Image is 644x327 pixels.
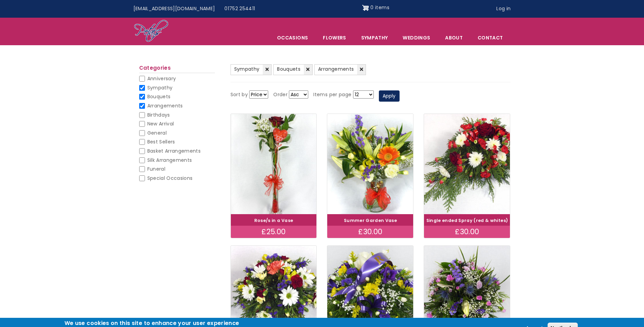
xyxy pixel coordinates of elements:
[231,226,317,238] div: £25.00
[277,66,300,72] span: Bouquets
[344,218,397,223] a: Summer Garden Vase
[234,66,260,72] span: Sympathy
[147,102,183,109] span: Arrangements
[313,91,351,99] label: Items per page
[395,31,437,45] span: Weddings
[327,226,413,238] div: £30.00
[424,226,510,238] div: £30.00
[231,64,272,75] a: Sympathy
[147,138,175,145] span: Best Sellers
[139,65,215,73] h2: Categories
[273,64,313,75] a: Bouquets
[270,31,315,45] span: Occasions
[426,218,508,223] a: Single ended Spray (red & whites)
[147,166,165,172] span: Funeral
[65,320,239,327] h2: We use cookies on this site to enhance your user experience
[316,31,353,45] a: Flowers
[147,130,167,136] span: General
[327,114,413,214] img: Summer Garden Vase
[147,93,171,100] span: Bouquets
[129,2,220,15] a: [EMAIL_ADDRESS][DOMAIN_NAME]
[220,2,260,15] a: 01752 254411
[254,218,293,223] a: Rose/s in a Vase
[147,120,174,127] span: New Arrival
[134,19,169,43] img: Home
[147,148,201,154] span: Basket Arrangements
[147,84,173,91] span: Sympathy
[147,111,170,118] span: Birthdays
[354,31,395,45] a: Sympathy
[314,64,366,75] a: Arrangements
[147,75,176,82] span: Anniversary
[471,31,510,45] a: Contact
[362,2,369,13] img: Shopping cart
[273,91,288,99] label: Order
[231,91,248,99] label: Sort by
[147,175,193,182] span: Special Occasions
[318,66,354,72] span: Arrangements
[370,4,389,11] span: 0 items
[424,114,510,214] img: Single ended Spray (red & whites)
[231,114,317,214] img: Rose/s in a Vase
[362,2,389,13] a: Shopping cart 0 items
[379,90,400,102] button: Apply
[492,2,515,15] a: Log in
[438,31,470,45] a: About
[147,157,192,163] span: Silk Arrangements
